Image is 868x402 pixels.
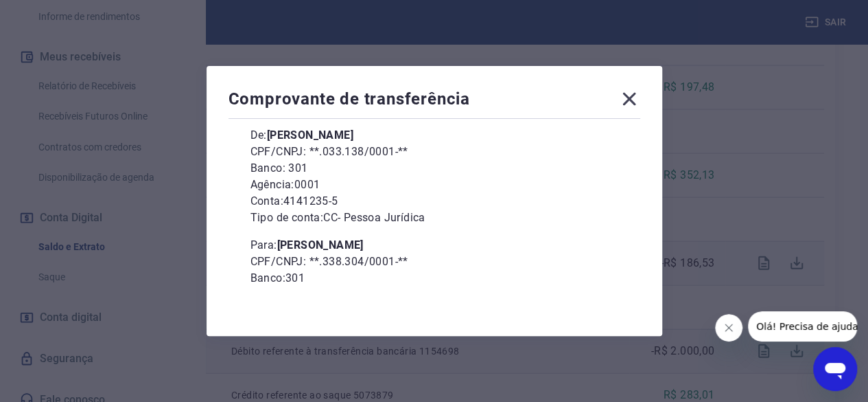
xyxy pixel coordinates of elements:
[250,193,618,210] p: Conta: 4141235-5
[250,237,618,254] p: Para:
[250,270,618,287] p: Banco: 301
[250,144,618,160] p: CPF/CNPJ: **.033.138/0001-**
[250,210,618,226] p: Tipo de conta: CC - Pessoa Jurídica
[250,177,618,193] p: Agência: 0001
[250,160,618,177] p: Banco: 301
[813,347,857,391] iframe: Botão para abrir a janela de mensagens
[267,129,353,142] b: [PERSON_NAME]
[250,254,618,270] p: CPF/CNPJ: **.338.304/0001-**
[277,238,364,252] b: [PERSON_NAME]
[748,311,857,342] iframe: Mensagem da empresa
[250,127,618,144] p: De:
[8,10,115,21] span: Olá! Precisa de ajuda?
[715,314,742,342] iframe: Fechar mensagem
[228,88,640,115] div: Comprovante de transferência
